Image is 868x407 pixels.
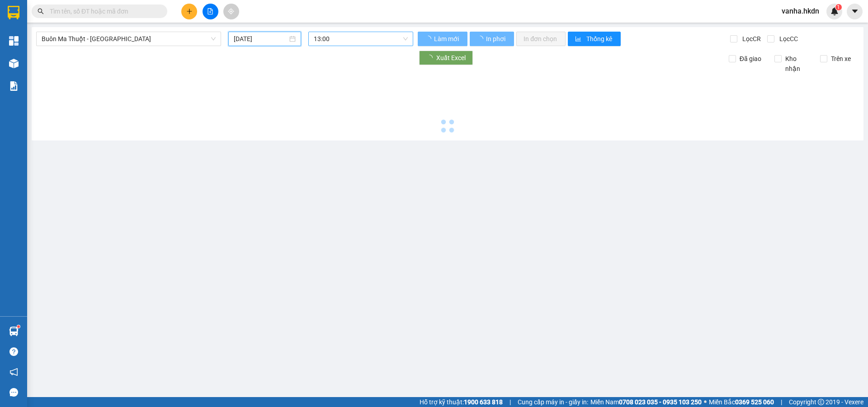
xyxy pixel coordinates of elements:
[419,51,473,65] button: Xuất Excel
[739,34,762,44] span: Lọc CR
[827,54,854,64] span: Trên xe
[835,4,842,10] sup: 1
[9,368,18,376] span: notification
[736,54,765,64] span: Đã giao
[486,34,507,44] span: In phơi
[181,4,197,19] button: plus
[434,34,460,44] span: Làm mới
[234,34,288,44] input: 14/10/2025
[418,32,467,46] button: Làm mới
[436,53,466,63] span: Xuất Excel
[516,32,566,46] button: In đơn chọn
[9,59,19,68] img: warehouse-icon
[830,7,839,15] img: icon-new-feature
[847,4,863,19] button: caret-down
[568,32,621,46] button: bar-chartThống kê
[735,398,774,406] strong: 0369 525 060
[17,325,20,328] sup: 1
[776,34,799,44] span: Lọc CC
[704,400,707,404] span: ⚪️
[50,6,156,16] input: Tìm tên, số ĐT hoặc mã đơn
[9,36,19,46] img: dashboard-icon
[851,7,859,15] span: caret-down
[223,4,239,19] button: aim
[518,397,588,407] span: Cung cấp máy in - giấy in:
[8,6,19,19] img: logo-vxr
[774,5,826,17] span: vanha.hkdn
[470,32,514,46] button: In phơi
[38,8,44,14] span: search
[207,8,213,14] span: file-add
[420,397,503,407] span: Hỗ trợ kỹ thuật:
[9,327,19,336] img: warehouse-icon
[9,388,18,397] span: message
[586,34,613,44] span: Thống kê
[314,32,408,46] span: 13:00
[619,398,702,406] strong: 0708 023 035 - 0935 103 250
[509,397,511,407] span: |
[203,4,218,19] button: file-add
[464,398,503,406] strong: 1900 633 818
[42,32,216,46] span: Buôn Ma Thuột - Gia Nghĩa
[837,4,840,10] span: 1
[709,397,774,407] span: Miền Bắc
[186,8,193,14] span: plus
[9,347,18,356] span: question-circle
[228,8,234,14] span: aim
[818,399,824,405] span: copyright
[426,55,436,61] span: loading
[425,36,433,42] span: loading
[477,36,485,42] span: loading
[9,81,19,91] img: solution-icon
[590,397,702,407] span: Miền Nam
[575,36,583,43] span: bar-chart
[781,397,782,407] span: |
[782,54,813,74] span: Kho nhận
